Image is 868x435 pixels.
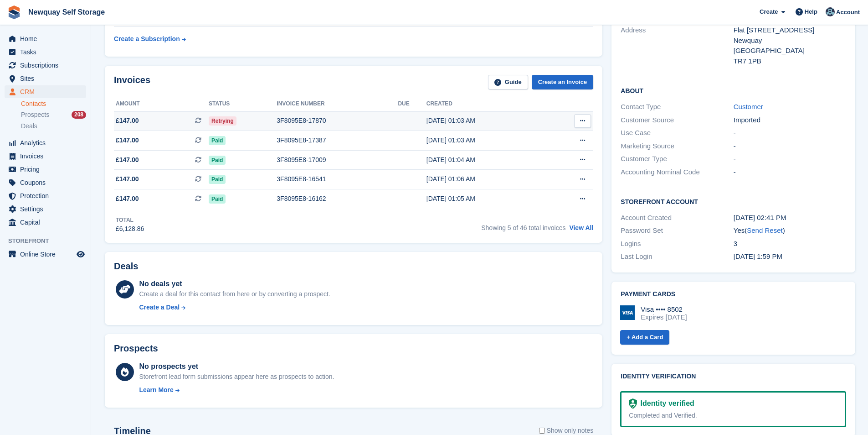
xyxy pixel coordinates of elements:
div: Address [621,25,733,66]
img: Colette Pearce [826,7,835,16]
div: Visa •••• 8502 [641,305,687,314]
div: TR7 1PB [734,56,846,67]
div: [DATE] 01:06 AM [426,174,546,184]
th: Status [209,97,277,111]
div: Flat [STREET_ADDRESS] [734,25,846,36]
div: Accounting Nominal Code [621,167,733,178]
div: Expires [DATE] [641,313,687,321]
div: Total [116,216,144,224]
div: 3F8095E8-16162 [277,194,398,204]
a: Create an Invoice [532,75,594,90]
div: - [734,128,846,138]
div: Newquay [734,36,846,46]
a: menu [5,32,86,45]
span: Subscriptions [20,59,75,72]
a: menu [5,46,86,58]
span: £147.00 [116,174,139,184]
h2: Deals [114,261,138,272]
img: stora-icon-8386f47178a22dfd0bd8f6a31ec36ba5ce8667c1dd55bd0f319d3a0aa187defe.svg [7,5,21,19]
div: Learn More [139,385,173,395]
div: - [734,154,846,164]
span: £147.00 [116,116,139,126]
div: Password Set [621,225,733,236]
span: Analytics [20,136,75,149]
a: Deals [21,121,86,131]
th: Invoice number [277,97,398,111]
a: menu [5,189,86,202]
a: menu [5,248,86,261]
img: Visa Logo [620,305,635,320]
a: menu [5,203,86,215]
span: Sites [20,72,75,85]
span: Storefront [8,236,91,246]
span: Create [760,7,778,16]
div: Last Login [621,252,733,262]
span: ( ) [745,226,785,234]
div: [DATE] 01:04 AM [426,155,546,165]
h2: About [621,86,846,95]
div: 3F8095E8-16541 [277,174,398,184]
a: Create a Subscription [114,31,186,47]
span: Showing 5 of 46 total invoices [481,224,565,231]
span: Protection [20,189,75,202]
a: Customer [734,103,763,110]
span: £147.00 [116,155,139,165]
div: 3F8095E8-17870 [277,116,398,126]
div: [DATE] 01:03 AM [426,116,546,126]
div: 3 [734,239,846,249]
div: Logins [621,239,733,249]
div: 3F8095E8-17009 [277,155,398,165]
a: menu [5,163,86,176]
span: Capital [20,216,75,229]
h2: Invoices [114,75,150,90]
a: Preview store [75,249,86,260]
span: Tasks [20,46,75,58]
div: Customer Type [621,154,733,164]
div: [DATE] 01:03 AM [426,136,546,145]
a: menu [5,85,86,98]
a: + Add a Card [620,330,669,345]
a: menu [5,136,86,149]
h2: Payment cards [621,291,846,298]
span: Account [836,8,860,17]
span: Coupons [20,176,75,189]
div: [DATE] 02:41 PM [734,213,846,223]
span: Paid [209,194,226,204]
th: Created [426,97,546,111]
a: menu [5,150,86,162]
a: Newquay Self Storage [25,5,108,20]
a: menu [5,216,86,229]
div: Customer Source [621,115,733,126]
th: Due [398,97,426,111]
div: Create a deal for this contact from here or by converting a prospect. [139,289,330,299]
span: Paid [209,156,226,165]
a: Send Reset [747,226,782,234]
a: menu [5,72,86,85]
div: Marketing Source [621,141,733,152]
a: menu [5,176,86,189]
a: View All [569,224,593,231]
span: Online Store [20,248,75,261]
a: Contacts [21,100,86,108]
div: Create a Subscription [114,34,180,44]
div: Account Created [621,213,733,223]
a: menu [5,59,86,72]
span: Pricing [20,163,75,176]
a: Create a Deal [139,303,330,312]
div: Contact Type [621,102,733,112]
div: Yes [734,225,846,236]
a: Learn More [139,385,334,395]
div: 3F8095E8-17387 [277,136,398,145]
span: £147.00 [116,194,139,204]
span: Paid [209,136,226,145]
div: [DATE] 01:05 AM [426,194,546,204]
span: Retrying [209,116,236,126]
span: Home [20,32,75,45]
div: No prospects yet [139,361,334,372]
div: £6,128.86 [116,224,144,234]
time: 2022-04-12 12:59:26 UTC [734,252,782,260]
span: CRM [20,85,75,98]
span: Paid [209,175,226,184]
div: Storefront lead form submissions appear here as prospects to action. [139,372,334,382]
span: Invoices [20,150,75,162]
